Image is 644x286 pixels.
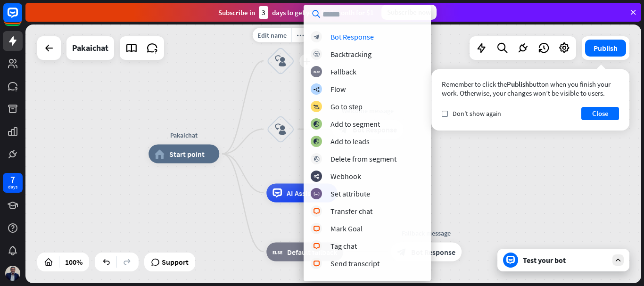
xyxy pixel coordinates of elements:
div: days [8,184,17,190]
button: Open LiveChat chat widget [8,4,36,32]
div: Add to leads [330,137,370,146]
div: Mark Goal [330,224,363,233]
div: Fallback message [384,228,469,237]
i: builder_tree [313,86,320,92]
span: Support [162,254,189,270]
div: 7 [10,175,15,184]
i: block_goto [313,104,320,110]
div: Pakaichat [72,36,108,60]
i: block_set_attribute [314,191,320,197]
div: Test your bot [523,255,608,265]
div: Remember to click the button when you finish your work. Otherwise, your changes won’t be visible ... [442,80,619,98]
div: Bot Response [330,32,374,41]
div: Flow [330,84,346,94]
div: Delete from segment [330,154,396,163]
span: Publish [507,80,529,89]
button: Close [581,107,619,120]
span: Edit name [257,31,287,39]
i: block_livechat [313,226,320,232]
i: block_delete_from_segment [314,156,320,162]
i: block_user_input [275,55,286,66]
i: block_add_to_segment [313,139,320,145]
div: Go to step [330,102,363,111]
i: block_fallback [314,69,320,75]
div: Set attribute [330,189,370,198]
button: Publish [585,40,626,57]
i: block_fallback [272,247,282,256]
i: plus [303,57,310,64]
div: Transfer chat [330,206,372,216]
div: Fallback [330,67,356,76]
div: Tag chat [330,241,357,251]
i: block_bot_response [314,34,320,40]
i: webhooks [314,173,320,180]
i: block_livechat [313,261,320,267]
span: Don't show again [453,109,501,118]
div: 3 [259,6,268,19]
i: block_livechat [313,208,320,214]
a: 7 days [3,173,23,193]
div: Send transcript [330,259,380,268]
i: block_backtracking [314,51,320,57]
div: Webhook [330,172,361,181]
i: home_2 [155,149,165,159]
div: Pakaichat [141,131,226,140]
span: AI Assist [287,188,314,197]
span: Bot Response [411,247,455,256]
span: Default fallback [287,247,337,256]
i: more_horiz [297,32,304,39]
div: 100% [62,254,85,270]
div: Subscribe in days to get your first month for $1 [218,6,374,19]
i: block_add_to_segment [313,121,320,127]
div: Backtracking [330,49,372,59]
div: Add to segment [330,119,380,129]
i: block_user_input [275,123,286,135]
span: Start point [169,149,205,159]
i: block_livechat [313,243,320,249]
